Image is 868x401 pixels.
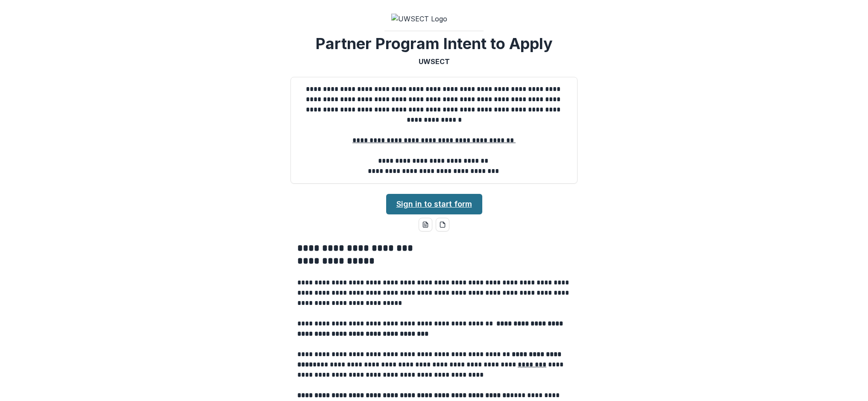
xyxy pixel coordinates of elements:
[391,14,477,24] img: UWSECT Logo
[436,218,449,231] button: pdf-download
[419,56,450,67] p: UWSECT
[316,35,553,53] h2: Partner Program Intent to Apply
[419,218,432,231] button: word-download
[386,194,482,214] a: Sign in to start form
